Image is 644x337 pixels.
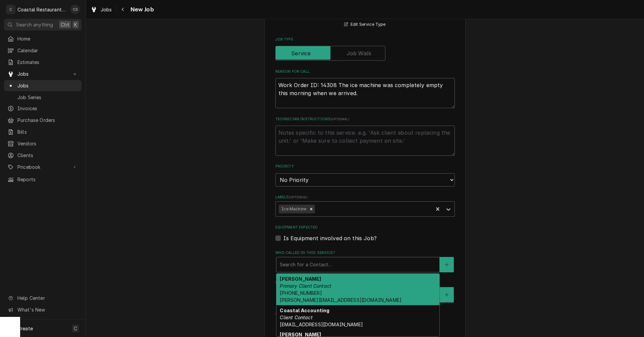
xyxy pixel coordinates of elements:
[4,45,82,56] a: Calendar
[4,19,82,30] button: Search anythingCtrlK
[61,21,69,28] span: Ctrl
[17,140,78,147] span: Vendors
[17,152,78,159] span: Clients
[275,280,455,302] div: Who should the tech(s) ask for?
[445,262,449,267] svg: Create New Contact
[275,250,455,256] label: Who called in this service?
[279,205,308,213] div: Ice Machine
[88,4,115,15] a: Jobs
[17,47,78,54] span: Calendar
[17,294,77,301] span: Help Center
[17,6,67,13] div: Coastal Restaurant Repair
[275,311,455,316] label: Attachments
[275,164,455,169] label: Priority
[275,37,455,61] div: Job Type
[275,164,455,186] div: Priority
[74,21,77,28] span: K
[283,234,377,242] label: Is Equipment involved on this Job?
[4,103,82,114] a: Invoices
[330,117,349,121] span: ( optional )
[275,225,455,242] div: Equipment Expected
[118,4,128,15] button: Navigate back
[280,276,321,282] strong: [PERSON_NAME]
[440,287,454,302] button: Create New Contact
[128,5,154,14] span: New Job
[343,20,386,29] button: Edit Service Type
[4,304,82,315] a: Go to What's New
[275,69,455,74] label: Reason For Call
[17,176,78,183] span: Reports
[4,292,82,304] a: Go to Help Center
[280,322,363,327] span: [EMAIL_ADDRESS][DOMAIN_NAME]
[275,311,455,333] div: Attachments
[17,117,78,124] span: Purchase Orders
[445,292,449,297] svg: Create New Contact
[275,195,455,200] label: Labels
[17,94,78,101] span: Job Series
[280,290,401,303] span: [PHONE_NUMBER] [PERSON_NAME][EMAIL_ADDRESS][DOMAIN_NAME]
[280,283,331,289] em: Primary Client Contact
[17,163,68,171] span: Pricebook
[17,59,78,66] span: Estimates
[289,195,308,199] span: ( optional )
[4,115,82,126] a: Purchase Orders
[275,37,455,42] label: Job Type
[275,195,455,216] div: Labels
[275,280,455,286] label: Who should the tech(s) ask for?
[308,205,315,213] div: Remove Ice Machine
[4,138,82,149] a: Vendors
[70,5,80,14] div: CS
[17,306,77,313] span: What's New
[17,82,78,89] span: Jobs
[17,128,78,135] span: Bills
[17,70,68,77] span: Jobs
[101,6,112,13] span: Jobs
[17,105,78,112] span: Invoices
[17,326,33,331] span: Create
[4,92,82,103] a: Job Series
[275,117,455,122] label: Technician Instructions
[16,21,53,28] span: Search anything
[440,257,454,272] button: Create New Contact
[4,57,82,68] a: Estimates
[4,161,82,173] a: Go to Pricebook
[70,5,80,14] div: Chris Sockriter's Avatar
[275,69,455,108] div: Reason For Call
[4,80,82,91] a: Jobs
[17,35,78,42] span: Home
[280,308,329,313] strong: Coastal Accounting
[275,225,455,230] label: Equipment Expected
[275,78,455,108] textarea: Work Order ID: 14308 The ice machine was completely empty this morning when we arrived.
[6,5,15,14] div: C
[4,126,82,137] a: Bills
[74,325,77,332] span: C
[4,150,82,161] a: Clients
[4,33,82,44] a: Home
[4,68,82,79] a: Go to Jobs
[275,117,455,156] div: Technician Instructions
[4,174,82,185] a: Reports
[280,315,312,320] em: Client Contact
[275,250,455,272] div: Who called in this service?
